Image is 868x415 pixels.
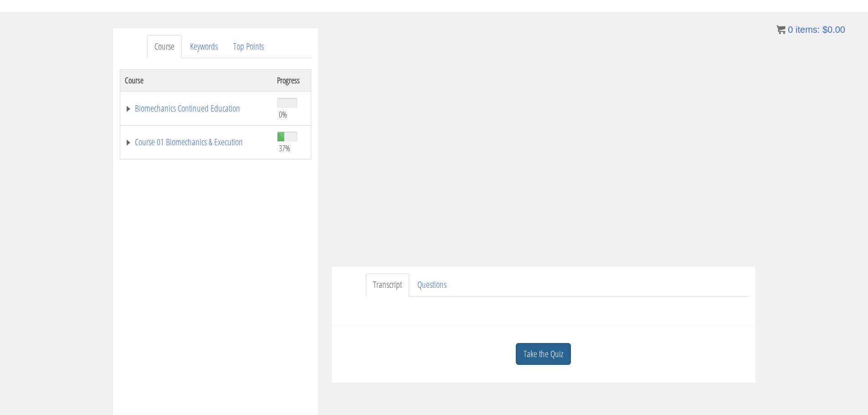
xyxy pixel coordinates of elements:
[788,25,793,35] span: 0
[272,69,311,91] th: Progress
[796,25,820,35] span: items:
[776,25,845,35] a: 0 items: $0.00
[279,109,287,119] span: 0%
[822,25,845,35] bdi: 0.00
[410,273,454,297] a: Questions
[226,35,271,58] a: Top Points
[125,104,268,113] a: Biomechanics Continued Education
[120,69,272,91] th: Course
[776,25,786,34] img: icon11.png
[516,343,571,365] a: Take the Quiz
[125,138,268,147] a: Course 01 Biomechanics & Execution
[366,273,409,297] a: Transcript
[279,143,290,153] span: 37%
[822,25,827,35] span: $
[147,35,182,58] a: Course
[183,35,225,58] a: Keywords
